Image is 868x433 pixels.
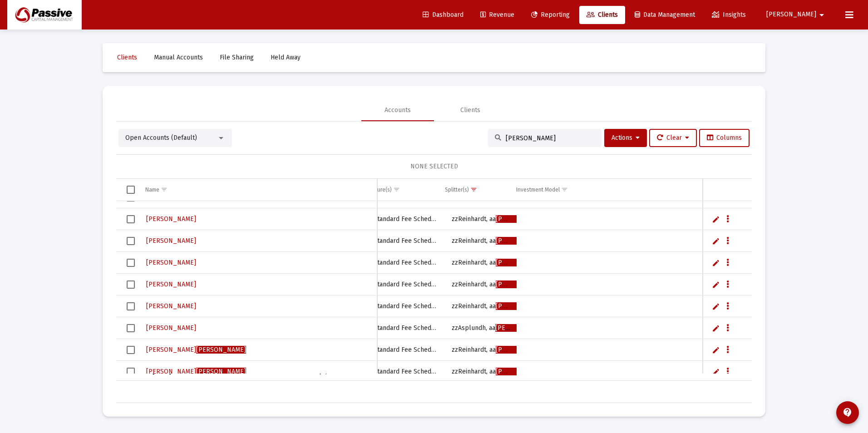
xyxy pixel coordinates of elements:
td: Column Fee Structure(s) [346,179,439,201]
span: Insights [712,11,746,19]
td: zzReinhardt, aaFarabee [445,295,517,317]
span: [PERSON_NAME] [496,215,546,223]
td: zzReinhardt, aaFarabee [445,339,517,361]
span: [PERSON_NAME] [496,237,546,245]
span: Manual Accounts [154,54,203,61]
div: Select row [127,324,135,332]
div: Select row [127,237,135,245]
span: Show filter options for column 'Investment Model' [561,186,568,193]
td: Column Investment Model [510,179,703,201]
a: Edit [712,237,720,245]
span: Reporting [531,11,570,19]
span: [PERSON_NAME] [496,368,546,375]
td: PCM Standard Fee Schedule [353,339,445,361]
a: [PERSON_NAME][PERSON_NAME] [145,365,247,379]
div: Select row [127,193,135,202]
div: Name [145,186,159,193]
button: Actions [604,129,647,147]
span: [PERSON_NAME] [196,346,246,354]
a: Edit [712,368,720,376]
span: Revenue [480,11,514,19]
input: Search [506,134,595,142]
span: [PERSON_NAME] [146,368,246,375]
button: [PERSON_NAME] [755,5,838,24]
span: [PERSON_NAME] [146,346,246,354]
a: File Sharing [212,49,261,67]
span: [PERSON_NAME] [496,346,546,354]
span: [PERSON_NAME] [496,302,546,310]
span: Open Accounts (Default) [125,134,197,142]
button: Columns [699,129,750,147]
div: Investment Model [516,186,560,193]
span: [PERSON_NAME] [146,302,196,310]
a: [PERSON_NAME] [145,321,197,335]
a: Held Away [263,49,308,67]
span: Columns [707,134,742,142]
button: Clear [649,129,697,147]
td: zzReinhardt, aa [445,252,517,274]
td: Column Splitter(s) [439,179,510,201]
a: Edit [712,346,720,354]
a: [PERSON_NAME] [145,300,197,313]
td: PCM Standard Fee Schedule [353,208,445,230]
a: [PERSON_NAME] [145,256,197,269]
span: Clients [587,11,618,19]
a: Edit [712,280,720,289]
span: Held Away [271,54,301,61]
div: Select row [127,215,135,223]
a: Revenue [473,6,522,24]
a: Insights [705,6,753,24]
span: [PERSON_NAME] [146,324,196,332]
div: Clients [460,106,480,115]
div: Select row [127,368,135,376]
span: Actions [612,134,640,142]
a: [PERSON_NAME] [145,212,197,226]
span: Clients [117,54,137,61]
td: zzReinhardt, aa [445,274,517,295]
div: Splitter(s) [445,186,469,193]
a: Manual Accounts [147,49,210,67]
span: Show filter options for column 'Name' [161,186,168,193]
span: [PERSON_NAME] [495,324,545,332]
div: Select row [127,302,135,310]
a: [PERSON_NAME] [145,278,197,291]
div: Select row [127,346,135,354]
span: Show filter options for column 'Fee Structure(s)' [393,186,400,193]
a: Edit [712,324,720,332]
td: PCM Standard Fee Schedule [353,230,445,252]
div: NONE SELECTED [123,162,745,171]
a: [PERSON_NAME] [145,234,197,247]
span: File Sharing [220,54,254,61]
td: PCM Standard Fee Schedule [353,295,445,317]
span: Data Management [635,11,695,19]
td: PCM Standard Fee Schedule [353,317,445,339]
span: [PERSON_NAME] [146,259,196,266]
div: Select row [127,259,135,267]
span: Dashboard [423,11,464,19]
a: Clients [579,6,625,24]
td: zzReinhardt, aa [445,230,517,252]
div: Select row [127,280,135,289]
mat-icon: contact_support [842,407,853,418]
img: Dashboard [14,6,75,24]
td: zzAsplundh, aa [445,317,517,339]
span: [PERSON_NAME] [146,280,196,288]
td: PCM Standard Fee Schedule [353,274,445,295]
td: zzReinhardt, aa [445,208,517,230]
td: zzReinhardt, aa [445,361,517,383]
a: Clients [110,49,144,67]
span: [PERSON_NAME] [496,280,546,288]
a: [PERSON_NAME][PERSON_NAME] [145,343,247,357]
a: Data Management [627,6,702,24]
a: Dashboard [415,6,471,24]
mat-icon: arrow_drop_down [816,6,827,24]
td: PCM Standard Fee Schedule [353,252,445,274]
a: Edit [712,259,720,267]
a: Edit [712,215,720,223]
div: Data grid [116,179,752,403]
span: [PERSON_NAME] [196,368,246,375]
span: [PERSON_NAME] [766,11,816,19]
div: Accounts [385,106,411,115]
span: [PERSON_NAME] [146,215,196,223]
span: [PERSON_NAME] [496,259,546,266]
